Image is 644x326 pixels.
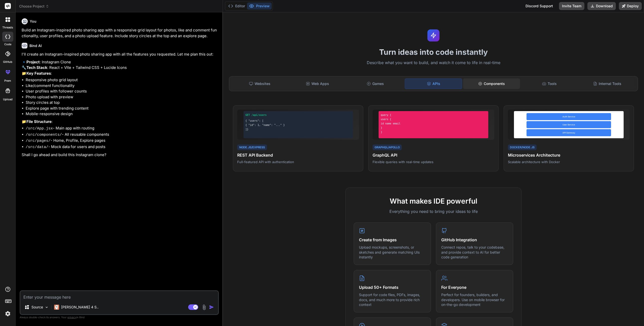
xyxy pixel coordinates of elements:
[201,304,207,310] img: attachment
[209,305,214,310] img: icon
[359,292,426,307] p: Support for code files, PDFs, images, docs, and much more to provide rich context
[22,59,218,76] p: 🔹 : Instagram Clone 🔧 : React + Vite + Tailwind CSS + Lucide Icons 📁 :
[26,144,218,150] li: - Mock data for users and posts
[231,78,288,89] div: Websites
[237,160,359,164] p: Full-featured API with authentication
[381,122,486,125] div: id name email
[359,284,426,290] h4: Upload 50+ Formats
[22,52,218,57] p: I'll create an Instagram-inspired photo sharing app with all the features you requested. Let me p...
[26,133,62,137] code: /src/components/
[359,245,426,260] p: Upload mockups, screenshots, or sketches and generate matching UIs instantly
[26,94,218,100] li: Photo upload with preview
[26,126,53,131] code: /src/App.jsx
[26,132,218,138] li: - All reusable components
[347,78,404,89] div: Games
[579,78,636,89] div: Internal Tools
[441,245,508,260] p: Connect repos, talk to your codebase, and provide context to AI for better code generation
[246,123,351,127] div: { "id": 1, "name": "..." }
[373,160,494,164] p: Flexible queries with real-time updates
[522,2,556,10] div: Discord Support
[226,3,247,10] button: Editor
[54,305,59,310] img: Claude 4 Sonnet
[508,145,537,150] div: Docker/Node.js
[67,316,76,319] span: privacy
[61,305,99,310] p: [PERSON_NAME] 4 S..
[4,79,11,83] label: prem
[4,309,12,318] img: settings
[3,97,13,102] label: Upload
[237,152,359,158] h4: REST API Backend
[354,208,513,214] p: Everything you need to bring your ideas to life
[405,78,462,89] div: APIs
[373,152,494,158] h4: GraphQL API
[226,60,641,66] p: Describe what you want to build, and watch it come to life in real-time
[226,48,641,57] h1: Turn ideas into code instantly
[26,125,218,132] li: - Main app with routing
[26,111,218,117] li: Mobile-responsive design
[381,130,486,134] div: }
[20,315,219,320] p: Always double-check its answers. Your in Bind
[381,126,486,130] div: }
[289,78,346,89] div: Web Apps
[246,127,351,131] div: ]}
[19,4,49,9] span: Choose Project
[26,88,218,94] li: User profiles with follower counts
[354,196,513,206] h2: What makes IDE powerful
[463,78,520,89] div: Components
[521,78,578,89] div: Tools
[441,284,508,290] h4: For Everyone
[30,19,36,24] h6: You
[237,145,267,150] div: Node.js/Express
[508,160,630,164] p: Scalable architecture with Docker
[26,60,40,64] strong: Project
[26,106,218,111] li: Explore page with trending content
[26,138,218,144] li: - Home, Profile, Explore pages
[246,119,351,123] div: { "users": [
[247,3,272,10] button: Preview
[3,60,12,64] label: GitHub
[619,2,642,10] button: Deploy
[587,2,616,10] button: Download
[26,119,52,124] strong: File Structure
[527,129,611,136] div: API Gateway
[441,292,508,307] p: Perfect for founders, builders, and developers. Use on mobile browser for on-the-go development
[26,83,218,89] li: Like/comment functionality
[22,27,218,39] p: Build an Instagram-inspired photo sharing app with a responsive grid layout for photos, like and ...
[31,305,43,310] p: Source
[22,119,218,125] p: 📁 :
[246,113,351,117] div: GET /api/users
[381,117,486,121] div: users {
[29,43,42,48] h6: Bind AI
[559,2,584,10] button: Invite Team
[441,237,508,243] h4: GitHub Integration
[45,305,49,309] img: Pick Models
[527,113,611,120] div: Auth Service
[359,237,426,243] h4: Create from Images
[26,71,51,76] strong: Key Features
[26,100,218,106] li: Story circles at top
[381,113,486,117] div: query {
[26,139,51,143] code: /src/pages/
[508,152,630,158] h4: Microservices Architecture
[373,145,402,150] div: GraphQL/Apollo
[4,42,11,46] label: code
[26,65,47,70] strong: Tech Stack
[26,145,48,149] code: /src/data/
[22,152,218,158] p: Shall I go ahead and build this Instagram clone?
[527,121,611,128] div: User Service
[2,25,13,30] label: threads
[26,77,218,83] li: Responsive photo grid layout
